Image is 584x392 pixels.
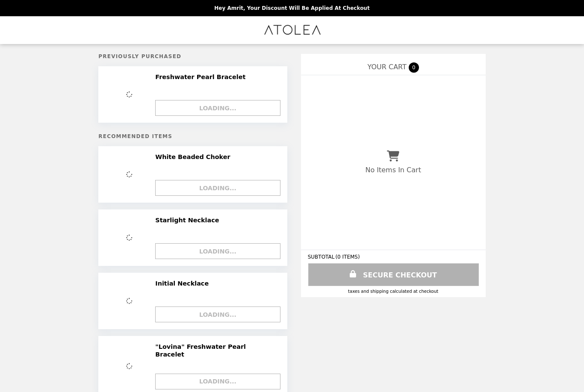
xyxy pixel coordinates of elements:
span: YOUR CART [368,63,407,71]
span: ( 0 ITEMS ) [335,254,360,260]
span: 0 [409,62,419,73]
h2: Freshwater Pearl Bracelet [155,73,249,81]
h2: Starlight Necklace [155,216,222,224]
img: Brand Logo [263,21,321,39]
span: SUBTOTAL [308,254,336,260]
p: No Items In Cart [365,166,421,174]
p: Hey Amrit, your discount will be applied at checkout [214,5,369,11]
div: Taxes and Shipping calculated at checkout [308,289,479,294]
h5: Recommended Items [98,133,287,139]
h2: White Beaded Choker [155,153,233,161]
h5: Previously Purchased [98,53,287,59]
h2: "Lovina" Freshwater Pearl Bracelet [155,343,277,359]
h2: Initial Necklace [155,280,212,287]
